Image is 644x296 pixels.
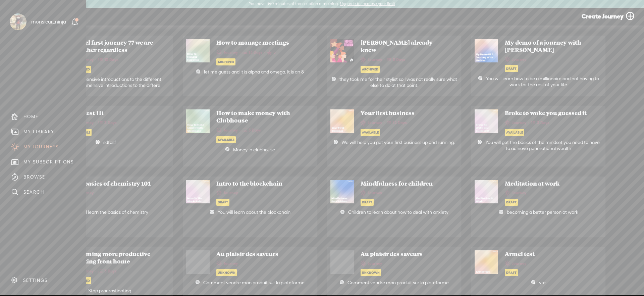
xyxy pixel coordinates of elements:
div: MY SUBSCRIPTIONS [23,159,74,165]
div: MY JOURNEYS [23,144,59,150]
div: monsieur_ninja [31,18,66,25]
div: SEARCH [23,189,44,195]
div: BROWSE [23,174,45,180]
div: HOME [23,114,39,119]
div: MY LIBRARY [23,129,54,135]
div: SETTINGS [23,278,48,283]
